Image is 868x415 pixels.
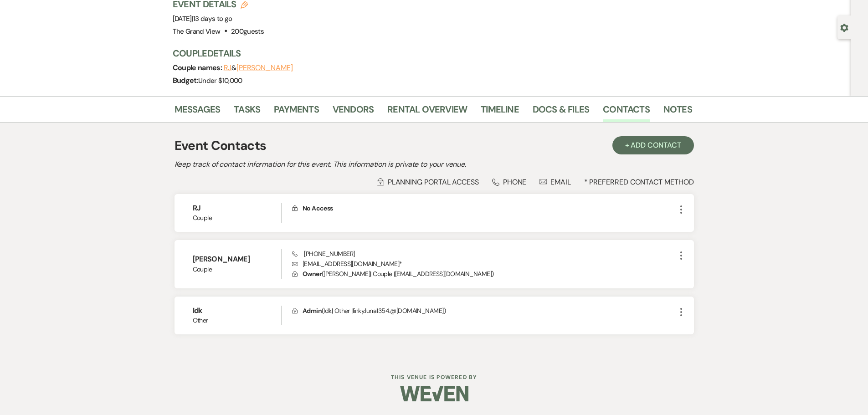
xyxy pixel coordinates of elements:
h1: Event Contacts [175,136,267,155]
img: Weven Logo [400,378,468,410]
span: Couple [193,265,282,274]
span: 13 days to go [193,14,232,23]
a: Payments [274,102,319,122]
a: Contacts [603,102,650,122]
span: Owner [303,270,322,278]
a: Docs & Files [533,102,589,122]
span: 200 guests [231,27,264,36]
button: RJ [224,64,232,72]
span: No Access [303,204,333,212]
button: [PERSON_NAME] [236,64,293,72]
p: ( Idk | Other | linky.luna1354.@[DOMAIN_NAME] ) [292,306,675,316]
p: [EMAIL_ADDRESS][DOMAIN_NAME] * [292,259,675,269]
h6: Idk [193,306,282,316]
span: Couple names: [173,63,224,72]
h6: RJ [193,203,282,213]
span: | [192,14,232,23]
h2: Keep track of contact information for this event. This information is private to your venue. [175,159,694,170]
p: ( [PERSON_NAME] | Couple | [EMAIL_ADDRESS][DOMAIN_NAME] ) [292,269,675,279]
a: Notes [663,102,692,122]
span: The Grand View [173,27,221,36]
a: Timeline [481,102,519,122]
a: Vendors [333,102,374,122]
div: Email [539,177,571,187]
div: Planning Portal Access [377,177,479,187]
span: Other [193,316,282,325]
span: & [224,63,293,72]
span: [DATE] [173,14,232,23]
a: Messages [175,102,221,122]
span: Budget: [173,76,199,85]
span: [PHONE_NUMBER] [292,250,354,258]
div: * Preferred Contact Method [175,177,694,187]
span: Admin [303,307,322,315]
button: Open lead details [840,23,848,31]
div: Phone [492,177,527,187]
button: + Add Contact [612,136,694,154]
h6: [PERSON_NAME] [193,254,282,264]
span: Couple [193,213,282,223]
h3: Couple Details [173,47,683,60]
span: Under $10,000 [198,76,242,85]
a: Rental Overview [387,102,467,122]
a: Tasks [234,102,260,122]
